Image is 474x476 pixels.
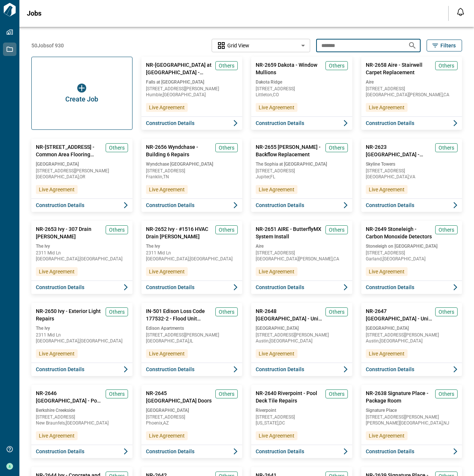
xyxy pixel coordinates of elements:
[440,42,456,49] span: Filters
[369,432,405,439] span: Live Agreement
[439,144,454,151] span: Others
[366,284,414,291] span: Construction Details
[256,169,348,173] span: [STREET_ADDRESS]
[31,42,64,49] span: 50 Jobs of 930
[146,325,238,331] span: Edison Apartments
[36,366,84,373] span: Construction Details
[36,169,128,173] span: [STREET_ADDRESS][PERSON_NAME]
[366,389,433,404] span: NR-2638 Signature Place - Package Room
[259,432,294,439] span: Live Agreement
[36,243,128,249] span: The Ivy
[146,225,213,240] span: NR-2652 Ivy - #1516 HVAC Drain [PERSON_NAME]
[146,169,238,173] span: [STREET_ADDRESS]
[256,87,348,91] span: [STREET_ADDRESS]
[256,161,348,167] span: The Sophia at [GEOGRAPHIC_DATA]
[256,251,348,255] span: [STREET_ADDRESS]
[109,308,125,316] span: Others
[256,407,348,413] span: Riverpoint
[256,79,348,85] span: Dakota Ridge
[361,198,462,212] button: Construction Details
[256,366,304,373] span: Construction Details
[256,175,348,179] span: Jupiter , FL
[361,281,462,294] button: Construction Details
[366,448,414,455] span: Construction Details
[369,268,405,275] span: Live Agreement
[212,38,310,53] div: Without label
[36,407,128,413] span: Berkshire Creekside
[149,186,185,193] span: Live Agreement
[251,363,352,376] button: Construction Details
[366,407,458,413] span: Signature Place
[27,10,41,17] span: Jobs
[219,390,234,398] span: Others
[146,389,213,404] span: NR-2645 [GEOGRAPHIC_DATA] Doors
[141,198,243,212] button: Construction Details
[219,62,234,69] span: Others
[39,186,75,193] span: Live Agreement
[405,38,420,53] button: Search jobs
[366,225,433,240] span: NR-2649 Stoneleigh - Carbon Monoxide Detectors
[329,62,344,69] span: Others
[146,407,238,413] span: [GEOGRAPHIC_DATA]
[256,225,322,240] span: NR-2651 AIRE - ButterflyMX System Install
[251,445,352,458] button: Construction Details
[36,284,84,291] span: Construction Details
[259,104,294,111] span: Live Agreement
[439,390,454,398] span: Others
[146,339,238,343] span: [GEOGRAPHIC_DATA] , IL
[256,61,322,76] span: NR-2659 Dakota - Window Mullions
[146,366,194,373] span: Construction Details
[256,257,348,261] span: [GEOGRAPHIC_DATA][PERSON_NAME] , CA
[256,325,348,331] span: [GEOGRAPHIC_DATA]
[146,201,194,209] span: Construction Details
[329,308,344,316] span: Others
[36,333,128,337] span: 2311 Mid Ln
[361,363,462,376] button: Construction Details
[141,116,243,130] button: Construction Details
[366,333,458,337] span: [STREET_ADDRESS][PERSON_NAME]
[219,226,234,234] span: Others
[146,87,238,91] span: [STREET_ADDRESS][PERSON_NAME]
[36,448,84,455] span: Construction Details
[366,421,458,425] span: [PERSON_NAME][GEOGRAPHIC_DATA] , NJ
[227,42,249,49] span: Grid View
[366,175,458,179] span: [GEOGRAPHIC_DATA] , VA
[256,333,348,337] span: [STREET_ADDRESS][PERSON_NAME]
[251,198,352,212] button: Construction Details
[146,415,238,419] span: [STREET_ADDRESS]
[329,144,344,151] span: Others
[146,161,238,167] span: Wyndchase [GEOGRAPHIC_DATA]
[366,339,458,343] span: Austin , [GEOGRAPHIC_DATA]
[31,198,132,212] button: Construction Details
[256,93,348,97] span: Littleton , CO
[256,448,304,455] span: Construction Details
[146,284,194,291] span: Construction Details
[251,116,352,130] button: Construction Details
[31,445,132,458] button: Construction Details
[361,116,462,130] button: Construction Details
[39,350,75,357] span: Live Agreement
[366,119,414,127] span: Construction Details
[146,333,238,337] span: [STREET_ADDRESS][PERSON_NAME]
[146,448,194,455] span: Construction Details
[31,281,132,294] button: Construction Details
[141,445,243,458] button: Construction Details
[427,40,462,51] button: Filters
[256,307,322,322] span: NR-2648 [GEOGRAPHIC_DATA] - Unit 1413 Flood
[36,307,103,322] span: NR-2650 Ivy - Exterior Light Repairs
[256,339,348,343] span: Austin , [GEOGRAPHIC_DATA]
[455,6,467,18] button: Open notification feed
[259,350,294,357] span: Live Agreement
[439,62,454,69] span: Others
[366,143,433,158] span: NR-2623 [GEOGRAPHIC_DATA] - Asphalt/Concrete Repairs
[39,268,75,275] span: Live Agreement
[146,175,238,179] span: Franklin , TN
[256,201,304,209] span: Construction Details
[366,251,458,255] span: [STREET_ADDRESS]
[36,325,128,331] span: The Ivy
[369,186,405,193] span: Live Agreement
[36,339,128,343] span: [GEOGRAPHIC_DATA] , [GEOGRAPHIC_DATA]
[36,421,128,425] span: New Braunfels , [GEOGRAPHIC_DATA]
[439,308,454,316] span: Others
[256,119,304,127] span: Construction Details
